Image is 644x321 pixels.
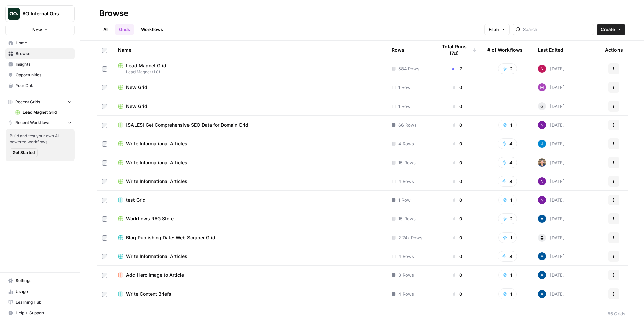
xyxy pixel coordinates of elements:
[5,48,75,59] a: Browse
[126,272,184,278] span: Add Hero Image to Article
[5,118,75,128] button: Recent Workflows
[5,70,75,80] a: Opportunities
[15,99,40,105] span: Recent Grids
[16,40,72,46] span: Home
[126,159,187,166] span: Write Informational Articles
[398,178,414,185] span: 4 Rows
[118,69,381,75] span: Lead Magnet (1.0)
[5,308,75,318] button: Help + Support
[392,41,405,59] div: Rows
[498,195,517,205] button: 1
[118,122,381,128] a: [SALES] Get Comprehensive SEO Data for Domain Grid
[489,26,499,33] span: Filter
[5,38,75,48] a: Home
[398,65,419,72] span: 584 Rows
[16,288,72,295] span: Usage
[118,41,381,59] div: Name
[23,109,72,115] span: Lead Magnet Grid
[538,102,565,110] div: [DATE]
[498,176,517,187] button: 4
[126,253,187,260] span: Write Informational Articles
[601,26,615,33] span: Create
[538,65,546,73] img: 809rsgs8fojgkhnibtwc28oh1nli
[126,197,146,203] span: test Grid
[5,80,75,91] a: Your Data
[398,215,416,222] span: 15 Rows
[538,196,565,204] div: [DATE]
[498,138,517,149] button: 4
[5,275,75,286] a: Settings
[118,272,381,278] a: Add Hero Image to Article
[538,121,565,129] div: [DATE]
[538,177,565,185] div: [DATE]
[5,97,75,107] button: Recent Grids
[437,291,477,297] div: 0
[498,251,517,262] button: 4
[437,140,477,147] div: 0
[538,252,546,260] img: he81ibor8lsei4p3qvg4ugbvimgp
[16,299,72,305] span: Learning Hub
[16,72,72,78] span: Opportunities
[538,83,565,91] div: [DATE]
[5,25,75,35] button: New
[126,178,187,185] span: Write Informational Articles
[10,148,38,157] button: Get Started
[398,84,411,91] span: 1 Row
[498,213,517,224] button: 2
[487,41,523,59] div: # of Workflows
[15,120,50,126] span: Recent Workflows
[398,197,411,203] span: 1 Row
[498,270,517,280] button: 1
[16,61,72,67] span: Insights
[538,177,546,185] img: kedmmdess6i2jj5txyq6cw0yj4oc
[126,62,166,69] span: Lead Magnet Grid
[22,10,63,17] span: AO Internal Ops
[538,271,565,279] div: [DATE]
[437,215,477,222] div: 0
[538,140,546,148] img: z620ml7ie90s7uun3xptce9f0frp
[437,159,477,166] div: 0
[437,84,477,91] div: 0
[16,51,72,57] span: Browse
[115,24,134,35] a: Grids
[437,41,477,59] div: Total Runs (7d)
[118,140,381,147] a: Write Informational Articles
[538,252,565,260] div: [DATE]
[484,24,510,35] button: Filter
[498,288,517,299] button: 1
[126,234,215,241] span: Blog Publishing Date: Web Scraper Grid
[538,41,563,59] div: Last Edited
[118,103,381,110] a: New Grid
[5,297,75,308] a: Learning Hub
[608,310,625,317] div: 56 Grids
[10,133,71,145] span: Build and test your own AI powered workflows
[398,291,414,297] span: 4 Rows
[99,8,128,19] div: Browse
[538,234,565,242] div: [DATE]
[437,197,477,203] div: 0
[498,63,517,74] button: 2
[5,59,75,70] a: Insights
[538,158,546,167] img: 50s1itr6iuawd1zoxsc8bt0iyxwq
[437,65,477,72] div: 7
[118,215,381,222] a: Workflows RAG Store
[498,120,517,130] button: 1
[398,234,422,241] span: 2.74k Rows
[538,271,546,279] img: he81ibor8lsei4p3qvg4ugbvimgp
[126,122,248,128] span: [SALES] Get Comprehensive SEO Data for Domain Grid
[118,253,381,260] a: Write Informational Articles
[126,84,147,91] span: New Grid
[16,83,72,89] span: Your Data
[16,278,72,284] span: Settings
[118,62,381,75] a: Lead Magnet GridLead Magnet (1.0)
[437,122,477,128] div: 0
[498,232,517,243] button: 1
[32,26,42,33] span: New
[437,272,477,278] div: 0
[137,24,167,35] a: Workflows
[540,103,544,110] span: G
[5,286,75,297] a: Usage
[5,5,75,22] button: Workspace: AO Internal Ops
[398,122,417,128] span: 66 Rows
[126,215,174,222] span: Workflows RAG Store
